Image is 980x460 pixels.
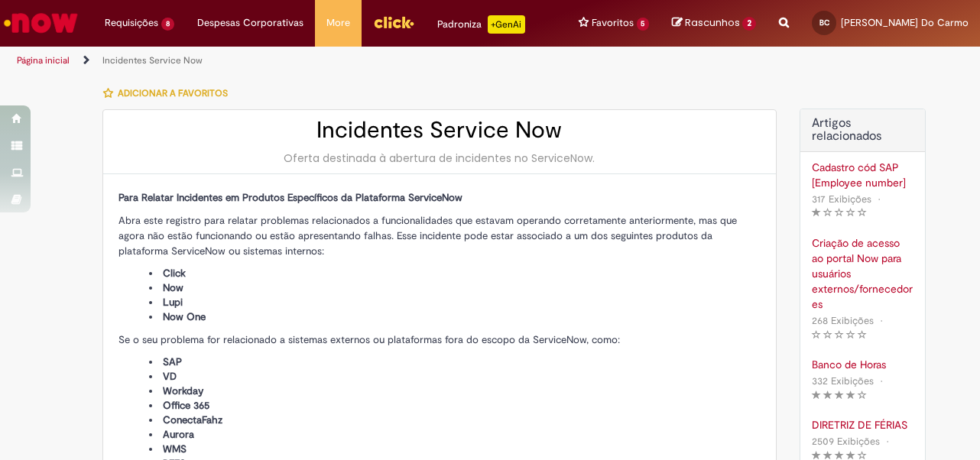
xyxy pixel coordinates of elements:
h2: Incidentes Service Now [118,118,761,143]
a: DIRETRIZ DE FÉRIAS [812,417,913,432]
span: Office 365 [163,399,209,412]
span: ConectaFahz [163,413,222,426]
span: 332 Exibições [812,374,874,387]
ul: Trilhas de página [11,47,642,75]
span: 2509 Exibições [812,435,880,448]
a: Banco de Horas [812,357,913,372]
span: Abra este registro para relatar problemas relacionados a funcionalidades que estavam operando cor... [118,214,737,258]
span: Adicionar a Favoritos [118,87,228,99]
button: Adicionar a Favoritos [102,77,236,109]
span: Se o seu problema for relacionado a sistemas externos ou plataformas fora do escopo da ServiceNow... [118,333,620,346]
span: • [883,431,892,452]
span: VD [163,370,177,383]
span: • [875,189,884,209]
a: Incidentes Service Now [102,54,203,66]
span: 268 Exibições [812,314,874,327]
span: [PERSON_NAME] Do Carmo [841,16,969,29]
a: Página inicial [17,54,70,66]
a: Rascunhos [672,16,756,31]
span: Despesas Corporativas [197,15,303,31]
a: Criação de acesso ao portal Now para usuários externos/fornecedores [812,235,913,312]
span: Now One [163,310,206,323]
div: Oferta destinada à abertura de incidentes no ServiceNow. [118,151,761,166]
span: More [326,15,350,31]
span: 8 [161,18,174,31]
span: Lupi [163,296,183,309]
span: Now [163,281,183,294]
span: SAP [163,355,182,368]
span: Workday [163,384,203,397]
div: Padroniza [437,15,525,34]
span: Requisições [105,15,158,31]
span: BC [819,18,829,28]
span: 317 Exibições [812,193,871,206]
p: +GenAi [488,15,525,34]
span: Favoritos [592,15,634,31]
a: Cadastro cód SAP [Employee number] [812,160,913,190]
img: ServiceNow [2,8,80,38]
span: Rascunhos [685,15,740,30]
h3: Artigos relacionados [812,117,913,144]
img: click_logo_yellow_360x200.png [373,11,414,34]
span: Click [163,267,186,280]
span: 2 [742,17,756,31]
span: Para Relatar Incidentes em Produtos Específicos da Plataforma ServiceNow [118,191,462,204]
span: • [877,310,886,331]
span: WMS [163,442,187,455]
span: Aurora [163,428,194,441]
span: 5 [637,18,650,31]
span: • [877,371,886,391]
